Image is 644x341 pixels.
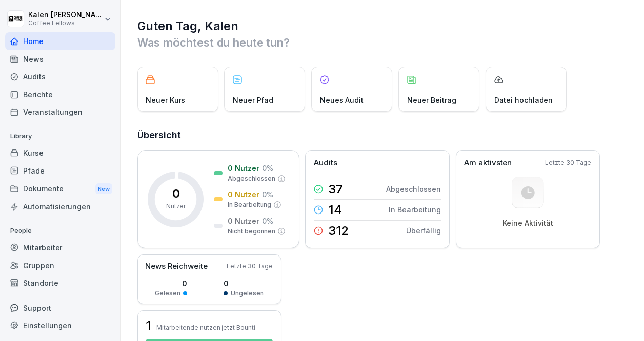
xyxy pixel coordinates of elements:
a: Einstellungen [5,317,115,334]
a: Home [5,32,115,50]
p: 0 Nutzer [228,216,259,226]
p: Ungelesen [231,289,264,298]
p: Am aktivsten [464,157,512,169]
p: Neues Audit [320,95,364,105]
p: Neuer Beitrag [407,95,456,105]
h2: Übersicht [137,128,629,142]
a: Pfade [5,162,115,180]
p: Abgeschlossen [386,184,441,194]
p: Coffee Fellows [28,20,102,27]
p: 0 % [262,163,273,174]
p: Neuer Kurs [146,95,185,105]
p: 0 Nutzer [228,163,259,174]
div: Dokumente [5,180,115,198]
p: Abgeschlossen [228,174,275,183]
a: Mitarbeiter [5,239,115,257]
a: Kurse [5,144,115,162]
p: People [5,223,115,239]
p: 37 [328,183,343,195]
p: Mitarbeitende nutzen jetzt Bounti [156,324,255,331]
a: Audits [5,68,115,86]
p: Kalen [PERSON_NAME] [28,11,102,19]
p: Letzte 30 Tage [545,158,591,167]
p: Library [5,128,115,144]
a: News [5,50,115,68]
p: Was möchtest du heute tun? [137,34,629,51]
p: Überfällig [406,225,441,236]
p: In Bearbeitung [228,200,271,209]
p: Audits [314,157,337,169]
a: Veranstaltungen [5,103,115,121]
p: 0 [172,188,180,200]
p: Neuer Pfad [233,95,273,105]
p: 0 Nutzer [228,189,259,200]
p: Nicht begonnen [228,227,275,236]
p: In Bearbeitung [389,204,441,215]
a: Automatisierungen [5,198,115,216]
p: Letzte 30 Tage [227,262,273,271]
p: 0 [224,278,264,289]
a: Berichte [5,86,115,103]
div: New [95,183,112,195]
p: 0 % [262,216,273,226]
p: 14 [328,204,342,216]
p: 312 [328,225,349,237]
a: Gruppen [5,257,115,274]
a: DokumenteNew [5,180,115,198]
p: Gelesen [155,289,180,298]
p: Datei hochladen [494,95,553,105]
h1: Guten Tag, Kalen [137,18,629,34]
a: Standorte [5,274,115,292]
p: 0 [155,278,187,289]
p: 0 % [262,189,273,200]
h3: 1 [146,317,151,334]
p: Keine Aktivität [503,219,553,228]
div: Support [5,299,115,317]
p: Nutzer [166,202,186,211]
p: News Reichweite [145,261,208,272]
